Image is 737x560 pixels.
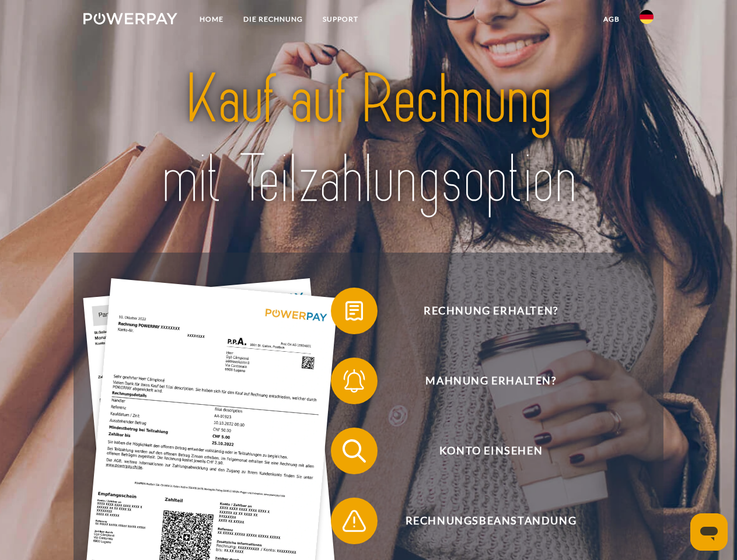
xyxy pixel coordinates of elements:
iframe: Schaltfläche zum Öffnen des Messaging-Fensters [690,513,728,551]
img: qb_warning.svg [340,506,369,535]
span: Konto einsehen [348,428,634,474]
img: qb_search.svg [340,436,369,466]
button: Mahnung erhalten? [331,358,634,404]
button: Rechnungsbeanstandung [331,498,634,544]
img: title-powerpay_de.svg [111,56,626,223]
span: Mahnung erhalten? [348,358,634,404]
a: DIE RECHNUNG [233,9,313,30]
span: Rechnungsbeanstandung [348,498,634,544]
img: logo-powerpay-white.svg [83,13,177,24]
img: qb_bell.svg [340,366,369,395]
img: qb_bill.svg [340,296,369,325]
a: agb [593,9,630,30]
img: de [640,10,654,24]
span: Rechnung erhalten? [348,288,634,334]
button: Rechnung erhalten? [331,288,634,334]
a: SUPPORT [313,9,368,30]
a: Home [190,9,233,30]
button: Konto einsehen [331,428,634,474]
